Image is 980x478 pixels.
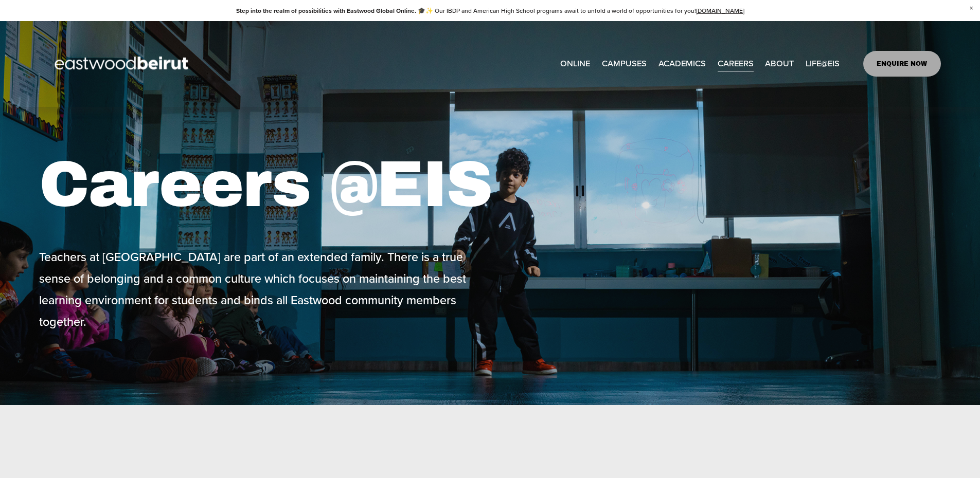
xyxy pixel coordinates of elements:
[658,56,706,71] span: ACADEMICS
[765,56,794,71] span: ABOUT
[602,56,647,72] a: folder dropdown
[718,56,754,72] a: CAREERS
[602,56,647,71] span: CAMPUSES
[560,56,590,72] a: ONLINE
[658,56,706,72] a: folder dropdown
[696,6,744,15] a: [DOMAIN_NAME]
[765,56,794,72] a: folder dropdown
[806,56,840,71] span: LIFE@EIS
[39,146,563,224] h1: Careers @EIS
[863,51,941,77] a: ENQUIRE NOW
[39,246,487,333] p: Teachers at [GEOGRAPHIC_DATA] are part of an extended family. There is a true sense of belonging ...
[39,38,207,90] img: EastwoodIS Global Site
[806,56,840,72] a: folder dropdown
